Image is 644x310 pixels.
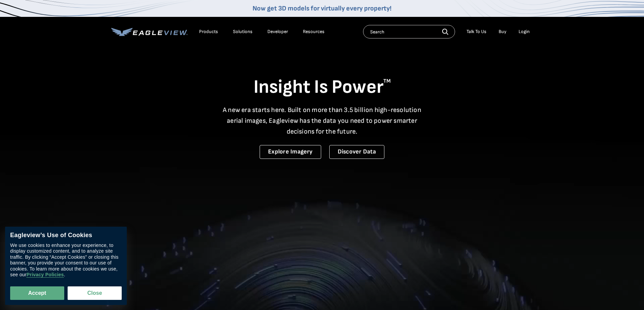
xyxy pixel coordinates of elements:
[68,286,122,300] button: Close
[329,145,384,159] a: Discover Data
[267,29,288,35] a: Developer
[199,29,218,35] div: Products
[219,105,426,137] p: A new era starts here. Built on more than 3.5 billion high-resolution aerial images, Eagleview ha...
[383,78,391,84] sup: TM
[111,76,533,99] h1: Insight Is Power
[26,272,64,278] a: Privacy Policies
[499,29,506,35] a: Buy
[363,25,455,38] input: Search
[10,243,122,278] div: We use cookies to enhance your experience, to display customized content, and to analyze site tra...
[253,4,391,12] a: Now get 3D models for virtually every property!
[519,29,530,35] div: Login
[303,29,325,35] div: Resources
[10,286,64,300] button: Accept
[10,232,122,239] div: Eagleview’s Use of Cookies
[467,29,486,35] div: Talk To Us
[233,29,253,35] div: Solutions
[260,145,321,159] a: Explore Imagery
